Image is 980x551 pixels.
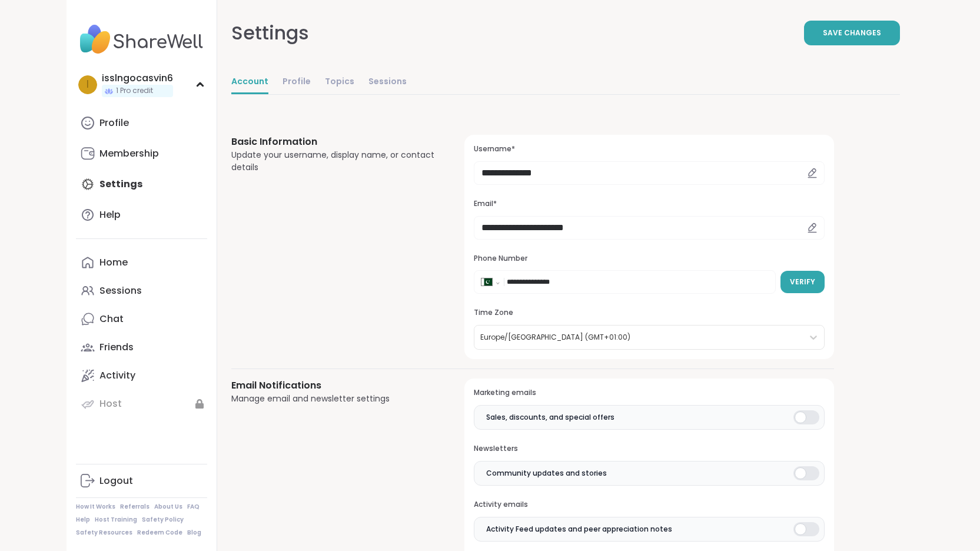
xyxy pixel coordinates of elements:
span: 1 Pro credit [116,86,153,96]
a: Help [76,201,207,229]
a: Sessions [368,71,407,94]
h3: Username* [474,144,824,154]
a: How It Works [76,503,115,511]
span: Community updates and stories [486,468,607,479]
a: Activity [76,361,207,390]
a: Topics [325,71,354,94]
h3: Basic Information [231,135,437,149]
div: Settings [231,19,309,47]
a: FAQ [187,503,200,511]
a: Friends [76,333,207,361]
a: Blog [187,529,201,537]
div: Logout [99,474,133,487]
h3: Phone Number [474,254,824,264]
span: Save Changes [823,28,881,38]
div: Membership [99,147,159,160]
span: Verify [790,277,815,287]
a: Host Training [95,516,137,524]
a: Sessions [76,277,207,305]
div: Manage email and newsletter settings [231,393,437,405]
a: Logout [76,467,207,495]
a: Safety Resources [76,529,132,537]
h3: Time Zone [474,308,824,318]
a: Home [76,248,207,277]
button: Save Changes [804,21,900,45]
a: Account [231,71,268,94]
h3: Email Notifications [231,379,437,393]
a: Safety Policy [142,516,184,524]
a: About Us [154,503,182,511]
span: Activity Feed updates and peer appreciation notes [486,524,672,535]
a: Help [76,516,90,524]
div: Update your username, display name, or contact details [231,149,437,174]
div: Sessions [99,284,142,297]
a: Membership [76,140,207,168]
div: Activity [99,369,135,382]
h3: Activity emails [474,500,824,510]
a: Profile [76,109,207,137]
div: Profile [99,117,129,130]
div: Help [99,208,121,221]
span: Sales, discounts, and special offers [486,412,614,423]
a: Referrals [120,503,150,511]
div: Friends [99,341,134,354]
span: i [87,77,89,92]
a: Chat [76,305,207,333]
div: Host [99,397,122,410]
div: Home [99,256,128,269]
div: isslngocasvin6 [102,72,173,85]
div: Chat [99,313,124,326]
img: ShareWell Nav Logo [76,19,207,60]
a: Redeem Code [137,529,182,537]
a: Profile [283,71,311,94]
button: Verify [780,271,825,293]
h3: Newsletters [474,444,824,454]
h3: Email* [474,199,824,209]
h3: Marketing emails [474,388,824,398]
a: Host [76,390,207,418]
